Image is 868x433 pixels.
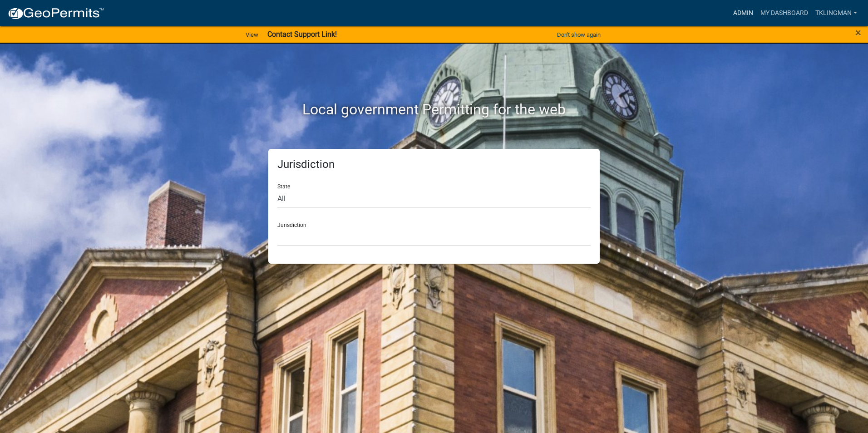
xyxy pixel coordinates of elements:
[182,101,686,118] h2: Local government Permitting for the web
[553,27,604,42] button: Don't show again
[855,26,861,39] span: ×
[277,158,591,171] h5: Jurisdiction
[855,27,861,38] button: Close
[730,5,757,22] a: Admin
[242,27,262,42] a: View
[757,5,812,22] a: My Dashboard
[812,5,861,22] a: tklingman
[267,30,337,39] strong: Contact Support Link!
